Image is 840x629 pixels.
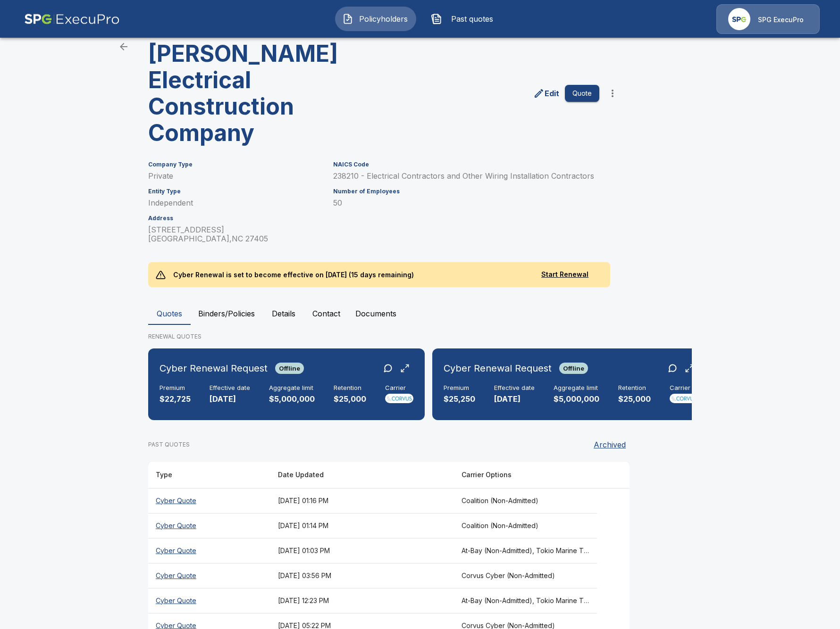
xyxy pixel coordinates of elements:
[148,563,270,588] th: Cyber Quote
[335,7,416,31] button: Policyholders IconPolicyholders
[148,188,322,195] h6: Entity Type
[210,394,250,405] p: [DATE]
[148,513,270,538] th: Cyber Quote
[148,199,322,207] p: Independent
[454,462,597,488] th: Carrier Options
[269,394,315,405] p: $5,000,000
[527,266,603,283] button: Start Renewal
[270,513,454,538] th: [DATE] 01:14 PM
[148,462,270,488] th: Type
[531,86,561,101] a: edit
[334,384,366,392] h6: Retention
[454,588,597,613] th: At-Bay (Non-Admitted), Tokio Marine TMHCC (Non-Admitted), Beazley, Elpha (Non-Admitted) Enhanced,...
[210,384,250,392] h6: Effective date
[262,302,305,325] button: Details
[716,4,820,34] a: Agency IconSPG ExecuPro
[590,435,630,454] button: Archived
[494,394,535,405] p: [DATE]
[357,13,409,25] span: Policyholders
[545,88,559,99] p: Edit
[454,513,597,538] th: Coalition (Non-Admitted)
[160,384,191,392] h6: Premium
[385,394,413,403] img: Carrier
[148,488,270,513] th: Cyber Quote
[444,361,552,376] h6: Cyber Renewal Request
[160,394,191,405] p: $22,725
[148,588,270,613] th: Cyber Quote
[333,172,599,181] p: 238210 - Electrical Contractors and Other Wiring Installation Contractors
[348,302,404,325] button: Documents
[444,384,475,392] h6: Premium
[565,85,599,102] button: Quote
[148,538,270,563] th: Cyber Quote
[333,188,599,195] h6: Number of Employees
[446,13,498,25] span: Past quotes
[270,462,454,488] th: Date Updated
[160,361,268,376] h6: Cyber Renewal Request
[148,225,322,243] p: [STREET_ADDRESS] [GEOGRAPHIC_DATA] , NC 27405
[603,84,622,103] button: more
[148,215,322,222] h6: Address
[454,488,597,513] th: Coalition (Non-Admitted)
[148,41,381,146] h3: [PERSON_NAME] Electrical Construction Company
[148,172,322,181] p: Private
[270,588,454,613] th: [DATE] 12:23 PM
[618,394,651,405] p: $25,000
[334,394,366,405] p: $25,000
[305,302,348,325] button: Contact
[166,262,422,287] p: Cyber Renewal is set to become effective on [DATE] (15 days remaining)
[148,302,692,325] div: policyholder tabs
[114,37,133,56] a: back
[554,394,599,405] p: $5,000,000
[148,440,190,449] p: PAST QUOTES
[431,13,442,25] img: Past quotes Icon
[24,4,120,34] img: AA Logo
[270,563,454,588] th: [DATE] 03:56 PM
[454,563,597,588] th: Corvus Cyber (Non-Admitted)
[424,7,505,31] button: Past quotes IconPast quotes
[554,384,599,392] h6: Aggregate limit
[275,364,304,372] span: Offline
[618,384,651,392] h6: Retention
[269,384,315,392] h6: Aggregate limit
[670,394,698,403] img: Carrier
[191,302,262,325] button: Binders/Policies
[670,384,698,392] h6: Carrier
[444,394,475,405] p: $25,250
[758,15,804,25] p: SPG ExecuPro
[728,8,750,30] img: Agency Icon
[559,364,588,372] span: Offline
[333,161,599,168] h6: NAICS Code
[454,538,597,563] th: At-Bay (Non-Admitted), Tokio Marine TMHCC (Non-Admitted), Beazley, Elpha (Non-Admitted) Enhanced,...
[385,384,413,392] h6: Carrier
[270,488,454,513] th: [DATE] 01:16 PM
[333,199,599,207] p: 50
[270,538,454,563] th: [DATE] 01:03 PM
[148,332,692,341] p: RENEWAL QUOTES
[148,161,322,168] h6: Company Type
[148,302,191,325] button: Quotes
[494,384,535,392] h6: Effective date
[342,13,353,25] img: Policyholders Icon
